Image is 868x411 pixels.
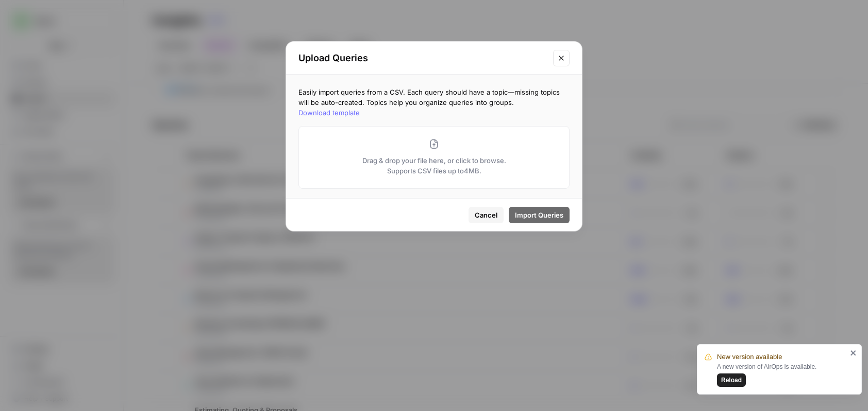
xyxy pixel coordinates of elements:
p: Easily import queries from a CSV. Each query should have a topic—missing topics will be auto-crea... [298,87,570,118]
button: Reload [717,373,746,387]
span: Import Queries [515,210,563,220]
p: Drag & drop your file here, or click to browse. Supports CSV files up to 4 MB. [352,155,516,176]
button: Cancel [469,207,504,223]
h2: Upload Queries [298,51,547,65]
span: New version available [717,352,782,362]
button: Download template [298,108,360,118]
button: close [850,349,857,357]
div: A new version of AirOps is available. [717,362,847,387]
span: Reload [721,376,742,385]
span: Cancel [475,210,497,220]
button: Import Queries [509,207,570,223]
button: Close modal [553,50,570,66]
